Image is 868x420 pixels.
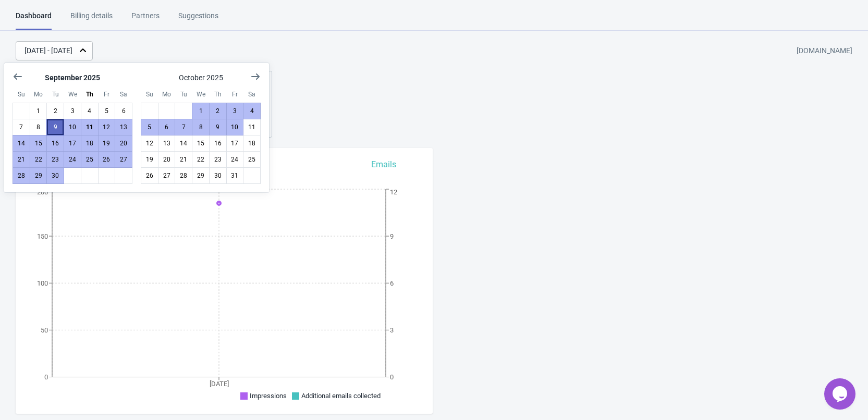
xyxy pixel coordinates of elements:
[246,67,265,86] button: Show next month, November 2025
[64,119,81,135] button: September 10 2025
[226,135,244,152] button: October 17 2025
[98,135,116,152] button: September 19 2025
[25,45,72,56] div: [DATE] - [DATE]
[141,85,158,103] div: Sunday
[226,119,244,135] button: October 10 2025
[158,119,176,135] button: October 6 2025
[175,119,192,135] button: October 7 2025
[115,103,132,119] button: September 6 2025
[390,188,397,196] tspan: 12
[30,151,47,168] button: September 22 2025
[98,103,116,119] button: September 5 2025
[64,85,81,103] div: Wednesday
[46,85,64,103] div: Tuesday
[13,167,30,184] button: September 28 2025
[46,119,64,135] button: September 9 2025
[209,85,227,103] div: Thursday
[13,85,30,103] div: Sunday
[226,167,244,184] button: October 31 2025
[8,67,27,86] button: Show previous month, August 2025
[46,103,64,119] button: September 2 2025
[243,135,261,152] button: October 18 2025
[390,279,394,287] tspan: 6
[30,119,47,135] button: September 8 2025
[243,85,261,103] div: Saturday
[44,373,48,381] tspan: 0
[797,42,852,60] div: [DOMAIN_NAME]
[243,119,261,135] button: October 11 2025
[158,151,176,168] button: October 20 2025
[37,232,48,240] tspan: 150
[81,85,99,103] div: Thursday
[192,167,210,184] button: October 29 2025
[98,151,116,168] button: September 26 2025
[98,85,116,103] div: Friday
[209,119,227,135] button: October 9 2025
[209,135,227,152] button: October 16 2025
[13,135,30,152] button: September 14 2025
[141,119,158,135] button: October 5 2025
[192,103,210,119] button: October 1 2025
[192,135,210,152] button: October 15 2025
[226,151,244,168] button: October 24 2025
[46,151,64,168] button: September 23 2025
[13,119,30,135] button: September 7 2025
[158,167,176,184] button: October 27 2025
[209,167,227,184] button: October 30 2025
[115,85,132,103] div: Saturday
[175,85,192,103] div: Tuesday
[158,85,176,103] div: Monday
[175,135,192,152] button: October 14 2025
[115,151,132,168] button: September 27 2025
[70,10,113,29] div: Billing details
[81,135,99,152] button: September 18 2025
[390,373,394,381] tspan: 0
[98,119,116,135] button: September 12 2025
[250,392,287,400] span: Impressions
[81,151,99,168] button: September 25 2025
[209,103,227,119] button: October 2 2025
[210,380,229,388] tspan: [DATE]
[192,119,210,135] button: October 8 2025
[301,392,381,400] span: Additional emails collected
[115,119,132,135] button: September 13 2025
[178,10,218,29] div: Suggestions
[46,135,64,152] button: September 16 2025
[226,103,244,119] button: October 3 2025
[64,135,81,152] button: September 17 2025
[390,232,394,240] tspan: 9
[141,167,158,184] button: October 26 2025
[243,103,261,119] button: October 4 2025
[175,167,192,184] button: October 28 2025
[30,103,47,119] button: September 1 2025
[226,85,244,103] div: Friday
[37,279,48,287] tspan: 100
[131,10,160,29] div: Partners
[192,85,210,103] div: Wednesday
[13,151,30,168] button: September 21 2025
[81,103,99,119] button: September 4 2025
[64,151,81,168] button: September 24 2025
[30,167,47,184] button: September 29 2025
[16,10,52,30] div: Dashboard
[158,135,176,152] button: October 13 2025
[115,135,132,152] button: September 20 2025
[243,151,261,168] button: October 25 2025
[824,378,858,410] iframe: chat widget
[41,326,48,334] tspan: 50
[64,103,81,119] button: September 3 2025
[30,135,47,152] button: September 15 2025
[141,135,158,152] button: October 12 2025
[192,151,210,168] button: October 22 2025
[209,151,227,168] button: October 23 2025
[81,119,99,135] button: Today September 11 2025
[141,151,158,168] button: October 19 2025
[175,151,192,168] button: October 21 2025
[46,167,64,184] button: September 30 2025
[390,326,394,334] tspan: 3
[30,85,47,103] div: Monday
